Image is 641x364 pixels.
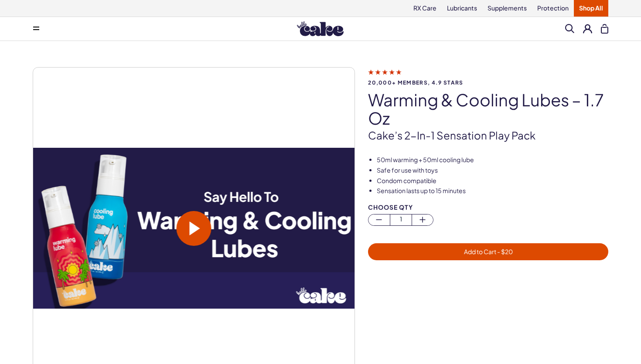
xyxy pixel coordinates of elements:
[377,156,608,164] li: 50ml warming + 50ml cooling lube
[368,204,608,211] div: Choose Qty
[368,68,608,85] a: 20,000+ members, 4.9 stars
[390,214,412,225] span: 1
[496,248,513,255] span: - $ 20
[368,80,608,85] span: 20,000+ members, 4.9 stars
[464,248,513,255] span: Add to Cart
[368,91,608,127] h1: Warming & Cooling Lubes – 1.7 oz
[297,21,344,36] img: Hello Cake
[377,166,608,175] li: Safe for use with toys
[368,128,608,143] p: Cake’s 2-in-1 sensation play pack
[377,177,608,185] li: Condom compatible
[368,243,608,260] button: Add to Cart - $20
[377,187,608,195] li: Sensation lasts up to 15 minutes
